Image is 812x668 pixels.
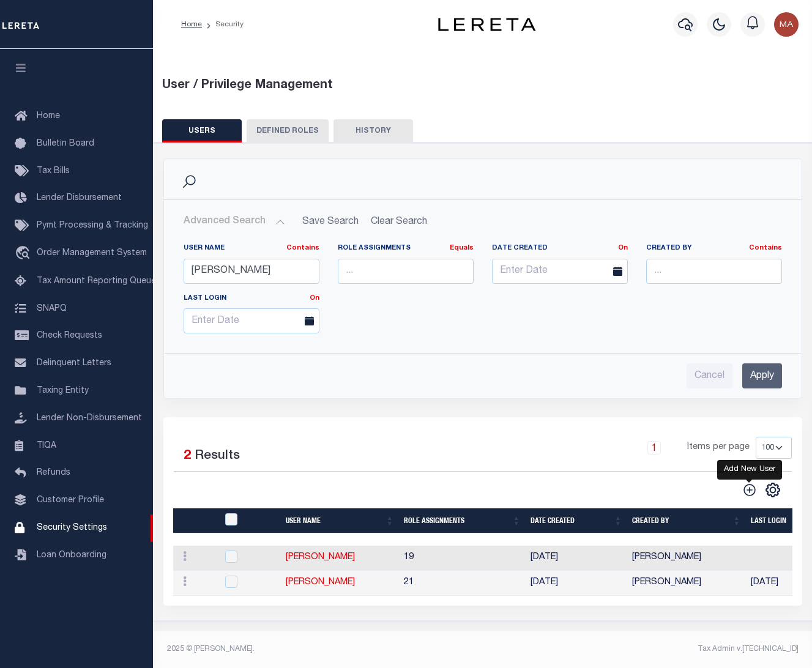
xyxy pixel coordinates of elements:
[37,524,107,532] span: Security Settings
[492,259,628,284] input: Enter Date
[450,245,474,251] a: Equals
[37,139,94,148] span: Bulletin Board
[184,243,319,254] label: User Name
[627,508,746,533] th: Created By: activate to sort column ascending
[247,119,329,143] button: DEFINED ROLES
[37,496,104,505] span: Customer Profile
[37,359,111,368] span: Delinquent Letters
[717,460,782,480] div: Add New User
[646,259,782,284] input: ...
[526,508,627,533] th: Date Created: activate to sort column ascending
[184,450,191,462] span: 2
[281,508,399,533] th: User Name: activate to sort column ascending
[37,221,148,230] span: Pymt Processing & Tracking
[37,304,67,313] span: SNAPQ
[37,332,102,340] span: Check Requests
[338,259,474,284] input: ...
[687,441,750,455] span: Items per page
[774,12,799,37] img: svg+xml;base64,PHN2ZyB4bWxucz0iaHR0cDovL3d3dy53My5vcmcvMjAwMC9zdmciIHBvaW50ZXItZXZlbnRzPSJub25lIi...
[438,18,536,31] img: logo-dark.svg
[286,245,319,251] a: Contains
[526,571,627,596] td: [DATE]
[483,243,637,254] label: Date Created
[184,308,319,333] input: Enter Date
[181,21,202,28] a: Home
[627,546,746,571] td: [PERSON_NAME]
[162,76,803,95] div: User / Privilege Management
[310,295,319,302] a: On
[15,246,34,262] i: travel_explore
[399,546,526,571] td: 19
[492,644,799,655] div: Tax Admin v.[TECHNICAL_ID]
[218,508,281,533] th: UserID
[742,363,782,388] input: Apply
[627,571,746,596] td: [PERSON_NAME]
[184,210,285,234] button: Advanced Search
[37,277,156,286] span: Tax Amount Reporting Queue
[286,578,355,587] a: [PERSON_NAME]
[37,441,56,450] span: TIQA
[162,119,242,143] button: USERS
[37,194,122,202] span: Lender Disbursement
[37,469,70,477] span: Refunds
[174,294,329,304] label: Last Login
[749,245,782,251] a: Contains
[399,508,526,533] th: Role Assignments: activate to sort column ascending
[195,447,240,466] label: Results
[687,363,732,388] input: Cancel
[37,414,142,423] span: Lender Non-Disbursement
[184,259,319,284] input: ...
[618,245,628,251] a: On
[202,19,244,30] li: Security
[338,243,474,254] label: Role Assignments
[526,546,627,571] td: [DATE]
[646,243,782,254] label: Created By
[286,553,355,562] a: [PERSON_NAME]
[399,571,526,596] td: 21
[158,644,483,655] div: 2025 © [PERSON_NAME].
[37,112,60,121] span: Home
[37,167,70,176] span: Tax Bills
[37,551,106,560] span: Loan Onboarding
[333,119,413,143] button: HISTORY
[37,387,89,395] span: Taxing Entity
[647,441,661,455] a: 1
[37,249,147,258] span: Order Management System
